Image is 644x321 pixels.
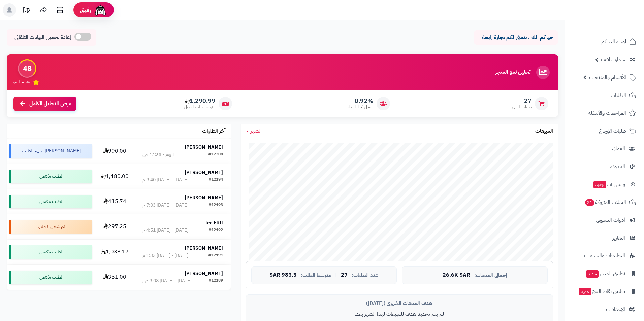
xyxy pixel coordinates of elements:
a: المدونة [569,158,640,175]
div: #12193 [208,202,223,209]
span: معدل تكرار الشراء [348,104,373,110]
span: وآتس آب [593,180,625,189]
span: متوسط طلب العميل [184,104,215,110]
div: [DATE] - [DATE] 9:40 م [142,177,188,183]
a: لوحة التحكم [569,34,640,50]
span: جديد [593,181,606,188]
a: الشهر [246,127,262,135]
span: طلبات الإرجاع [599,126,626,136]
span: إجمالي المبيعات: [474,273,507,278]
a: وآتس آبجديد [569,176,640,192]
span: 985.3 SAR [269,272,297,278]
span: سمارت لايف [601,55,625,64]
strong: Tee Ftttt [205,219,223,226]
span: تطبيق المتجر [585,269,625,278]
span: متوسط الطلب: [301,273,331,278]
a: أدوات التسويق [569,212,640,228]
div: #12191 [208,252,223,259]
span: التقارير [612,233,625,243]
span: 27 [512,97,532,105]
span: جديد [579,288,591,295]
p: حياكم الله ، نتمنى لكم تجارة رابحة [479,34,553,41]
span: المدونة [610,162,625,171]
div: الطلب مكتمل [9,170,92,183]
span: عدد الطلبات: [352,273,378,278]
span: أدوات التسويق [596,215,625,225]
div: تم شحن الطلب [9,220,92,234]
div: [DATE] - [DATE] 7:03 م [142,202,188,209]
span: الإعدادات [606,305,625,314]
span: 27 [341,272,348,278]
a: عرض التحليل الكامل [13,97,76,111]
div: اليوم - 12:33 ص [142,151,174,158]
span: المراجعات والأسئلة [588,108,626,118]
span: 0.92% [348,97,373,105]
a: تطبيق المتجرجديد [569,265,640,282]
span: طلبات الشهر [512,104,532,110]
h3: آخر الطلبات [202,128,226,134]
div: [DATE] - [DATE] 1:33 م [142,252,188,259]
div: #12194 [208,177,223,183]
div: #12189 [208,278,223,284]
td: 351.00 [95,265,135,290]
a: السلات المتروكة21 [569,194,640,210]
div: #12208 [208,151,223,158]
a: الطلبات [569,87,640,103]
a: طلبات الإرجاع [569,123,640,139]
span: تقييم النمو [13,79,30,85]
td: 1,480.00 [95,164,135,189]
span: السلات المتروكة [584,198,626,207]
span: التطبيقات والخدمات [584,251,625,260]
strong: [PERSON_NAME] [185,245,223,252]
span: الشهر [251,127,262,135]
a: التطبيقات والخدمات [569,248,640,264]
a: العملاء [569,141,640,157]
span: إعادة تحميل البيانات التلقائي [14,34,71,41]
a: الإعدادات [569,301,640,317]
div: [DATE] - [DATE] 4:51 م [142,227,188,234]
td: 415.74 [95,189,135,214]
p: لم يتم تحديد هدف للمبيعات لهذا الشهر بعد. [251,310,548,318]
span: الطلبات [611,91,626,100]
div: الطلب مكتمل [9,271,92,284]
span: | [335,273,337,278]
td: 1,038.17 [95,240,135,264]
div: [DATE] - [DATE] 9:08 ص [142,278,191,284]
span: الأقسام والمنتجات [589,73,626,82]
div: #12192 [208,227,223,234]
td: 990.00 [95,139,135,164]
h3: المبيعات [535,128,553,134]
span: 21 [585,199,594,206]
span: العملاء [612,144,625,153]
strong: [PERSON_NAME] [185,144,223,151]
div: الطلب مكتمل [9,195,92,208]
a: المراجعات والأسئلة [569,105,640,121]
span: جديد [586,270,599,278]
strong: [PERSON_NAME] [185,169,223,176]
strong: [PERSON_NAME] [185,270,223,277]
img: ai-face.png [94,3,107,17]
h3: تحليل نمو المتجر [495,69,530,75]
a: تحديثات المنصة [18,3,35,19]
span: 26.6K SAR [443,272,470,278]
span: 1,290.99 [184,97,215,105]
span: رفيق [80,6,91,14]
div: هدف المبيعات الشهري ([DATE]) [251,300,548,307]
a: تطبيق نقاط البيعجديد [569,283,640,299]
strong: [PERSON_NAME] [185,194,223,201]
span: تطبيق نقاط البيع [578,287,625,296]
div: [PERSON_NAME] تجهيز الطلب [9,144,92,158]
td: 297.25 [95,214,135,239]
a: التقارير [569,230,640,246]
span: عرض التحليل الكامل [29,100,71,108]
span: لوحة التحكم [601,37,626,46]
div: الطلب مكتمل [9,245,92,259]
